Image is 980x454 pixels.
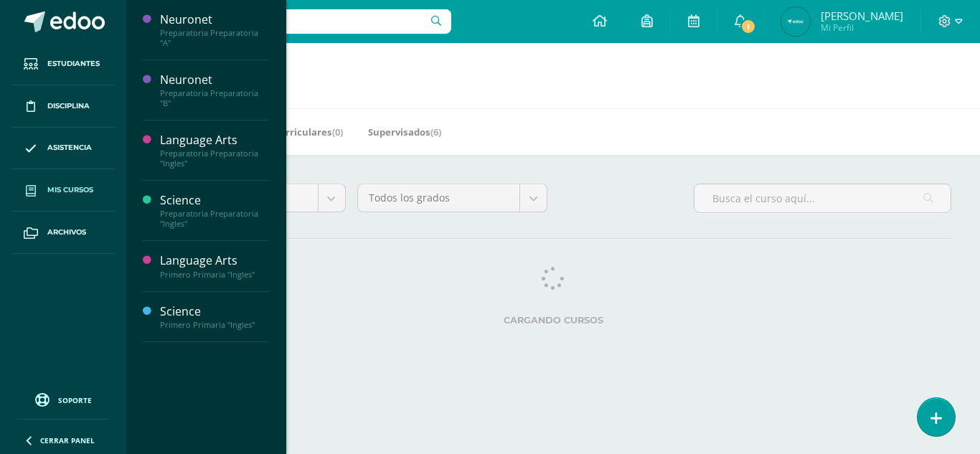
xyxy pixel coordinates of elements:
[740,19,756,34] span: 1
[160,303,269,330] a: SciencePrimero Primaria "Ingles"
[47,184,93,196] span: Mis cursos
[160,11,269,48] a: NeuronetPreparatoria Preparatoria "A"
[11,212,115,254] a: Archivos
[47,142,92,153] span: Asistencia
[17,389,109,409] a: Soporte
[160,72,269,108] a: NeuronetPreparatoria Preparatoria "B"
[11,128,115,170] a: Asistencia
[358,184,547,212] a: Todos los grados
[40,435,95,445] span: Cerrar panel
[160,148,269,169] div: Preparatoria Preparatoria "Ingles"
[47,227,86,238] span: Archivos
[160,132,269,169] a: Language ArtsPreparatoria Preparatoria "Ingles"
[47,58,100,70] span: Estudiantes
[430,126,441,138] span: (6)
[160,11,269,28] div: Neuronet
[160,192,269,209] div: Science
[11,85,115,128] a: Disciplina
[368,120,441,143] a: Supervisados(6)
[369,184,509,212] span: Todos los grados
[11,43,115,85] a: Estudiantes
[160,28,269,48] div: Preparatoria Preparatoria "A"
[160,192,269,229] a: SciencePreparatoria Preparatoria "Ingles"
[160,270,269,280] div: Primero Primaria "Ingles"
[160,132,269,148] div: Language Arts
[160,303,269,320] div: Science
[160,209,269,229] div: Preparatoria Preparatoria "Ingles"
[230,120,343,143] a: Mis Extracurriculares(0)
[58,395,92,405] span: Soporte
[47,100,90,112] span: Disciplina
[332,126,343,138] span: (0)
[821,22,903,34] span: Mi Perfil
[160,72,269,88] div: Neuronet
[781,7,810,36] img: 66b3b8e78e427e90279b20fafa396c05.png
[160,252,269,269] div: Language Arts
[160,88,269,108] div: Preparatoria Preparatoria "B"
[11,169,115,212] a: Mis cursos
[694,184,951,212] input: Busca el curso aquí...
[821,9,903,23] span: [PERSON_NAME]
[160,320,269,330] div: Primero Primaria "Ingles"
[155,315,951,326] label: Cargando cursos
[160,252,269,279] a: Language ArtsPrimero Primaria "Ingles"
[136,9,451,34] input: Busca un usuario...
